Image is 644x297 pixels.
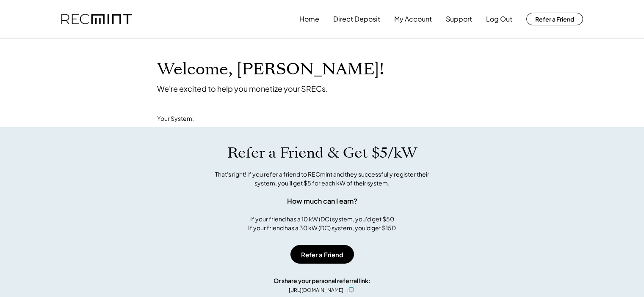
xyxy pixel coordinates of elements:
div: If your friend has a 10 kW (DC) system, you'd get $50 If your friend has a 30 kW (DC) system, you... [248,215,396,232]
div: That's right! If you refer a friend to RECmint and they successfully register their system, you'l... [206,170,439,188]
button: click to copy [345,285,356,295]
div: Your System: [157,114,194,123]
button: Direct Deposit [333,11,380,27]
div: [URL][DOMAIN_NAME] [289,286,343,294]
h1: Welcome, [PERSON_NAME]! [157,60,384,79]
button: Refer a Friend [290,245,354,264]
div: How much can I earn? [287,196,357,206]
img: recmint-logotype%403x.png [61,14,132,25]
button: My Account [394,11,432,27]
h1: Refer a Friend & Get $5/kW [227,144,417,162]
button: Home [299,11,319,27]
button: Log Out [486,11,512,27]
div: We're excited to help you monetize your SRECs. [157,84,328,93]
button: Support [446,11,472,27]
button: Refer a Friend [526,13,583,25]
div: Or share your personal referral link: [274,276,370,285]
